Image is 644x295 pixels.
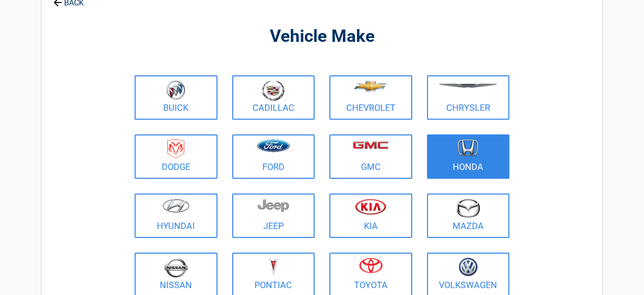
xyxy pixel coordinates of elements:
a: Chevrolet [329,75,412,120]
img: chevrolet [354,81,387,92]
img: gmc [353,141,389,149]
img: hyundai [162,198,190,213]
a: GMC [329,134,412,179]
img: jeep [257,198,289,212]
img: honda [458,139,478,157]
img: mazda [456,198,480,218]
img: nissan [164,258,188,278]
h2: Vehicle Make [132,25,512,48]
img: buick [166,80,185,100]
img: dodge [167,139,184,159]
img: volkswagen [459,258,478,277]
a: Ford [232,134,315,179]
a: Kia [329,194,412,238]
a: Cadillac [232,75,315,120]
a: Honda [427,134,510,179]
img: chrysler [438,84,498,88]
a: Mazda [427,194,510,238]
img: pontiac [268,258,278,276]
a: Hyundai [135,194,217,238]
a: Chrysler [427,75,510,120]
a: Jeep [232,194,315,238]
img: ford [257,139,290,152]
img: cadillac [262,80,285,101]
img: kia [355,198,386,215]
a: Buick [135,75,217,120]
img: toyota [359,258,383,273]
a: Dodge [135,134,217,179]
